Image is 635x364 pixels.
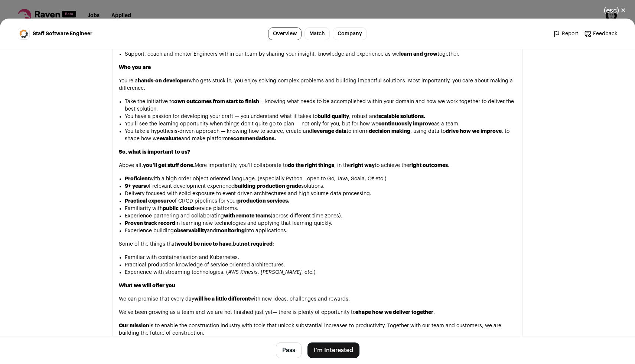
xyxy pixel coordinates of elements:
strong: Who you are [119,65,151,70]
strong: right way [351,163,375,168]
p: Some of the things that but : [119,240,516,248]
strong: So, what is important to us? [119,150,190,155]
strong: production services. [237,199,289,204]
strong: shape how we deliver together [356,310,433,315]
strong: you’ll get stuff done. [143,163,195,168]
a: Company [333,27,367,40]
strong: not required [241,242,273,247]
li: Delivery focused with solid exposure to event driven architectures and high volume data processing. [125,190,516,197]
li: You have a passion for developing your craft — you understand what it takes to , robust and [125,113,516,120]
p: Above all, More importantly, you’ll collaborate to , in the to achieve the . [119,162,516,169]
li: Take the initiative to — knowing what needs to be accomplished within your domain and how we work... [125,98,516,113]
strong: monitoring [216,228,245,233]
a: Our mission [119,323,149,328]
li: in learning new technologies and applying that learning quickly. [125,220,516,227]
strong: evaluate [160,136,181,141]
li: You take a hypothesis-driven approach — knowing how to source, create and to inform , using data ... [125,128,516,142]
strong: building production grade [234,184,301,189]
li: Support, coach and mentor Engineers within our team by sharing your insight, knowledge and experi... [125,50,516,58]
li: You’ll see the learning opportunity when things don’t quite go to plan — not only for you, but fo... [125,120,516,128]
img: 9597ea4dde6d60a6c58e6882af89f03d995d600fd3e243bf4d828c016352417f.jpg [18,28,29,39]
li: Experience building and into applications. [125,227,516,235]
strong: would be nice to have, [176,242,233,247]
strong: leverage data [312,129,346,134]
li: Familiarity with service platforms. [125,205,516,212]
li: of relevant development experience solutions. [125,183,516,190]
button: Pass [276,342,302,358]
strong: decision making [369,129,410,134]
li: Experience with streaming technologies. ( ) [125,269,516,276]
button: I'm Interested [307,342,359,358]
strong: do the right things [288,163,334,168]
strong: will be a little different [194,296,250,302]
strong: build quality [317,114,349,119]
li: of CI/CD pipelines for your [125,197,516,205]
strong: Proficient [125,176,150,181]
strong: own outcomes from start to finish [174,99,259,104]
a: Match [305,27,330,40]
li: Experience partnering and collaborating (across different time zones). [125,212,516,220]
strong: with remote teams [224,213,271,219]
p: is to enable the construction industry with tools that unlock substantial increases to productivi... [119,322,516,337]
a: Feedback [584,30,617,37]
p: We can promise that every day with new ideas, challenges and rewards. [119,295,516,303]
p: You're a who gets stuck in, you enjoy solving complex problems and building impactful solutions. ... [119,77,516,92]
strong: Proven track record [125,221,175,226]
strong: What we will offer you [119,283,175,288]
button: Close modal [595,2,635,19]
strong: learn and grow [399,52,437,57]
li: with a high order object oriented language. (especially Python - open to Go, Java, Scala, C# etc.) [125,175,516,183]
strong: public cloud [163,206,194,211]
strong: observability [174,228,207,233]
strong: hands-on developer [138,78,189,83]
li: Familiar with containerisation and Kubernetes. [125,254,516,261]
li: Practical production knowledge of service oriented architectures. [125,261,516,269]
strong: drive how we improve [446,129,502,134]
p: We’ve been growing as a team and we are not finished just yet— there is plenty of opportunity to . [119,309,516,316]
strong: right outcomes [409,163,448,168]
strong: scalable solutions. [378,114,425,119]
a: Overview [268,27,302,40]
em: AWS Kinesis, [PERSON_NAME], etc. [228,270,314,275]
span: Staff Software Engineer [33,30,92,37]
strong: Practical exposure [125,199,172,204]
strong: 9+ years [125,184,146,189]
strong: continuously improve [378,121,434,127]
a: Report [553,30,578,37]
strong: recommendations. [228,136,276,141]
